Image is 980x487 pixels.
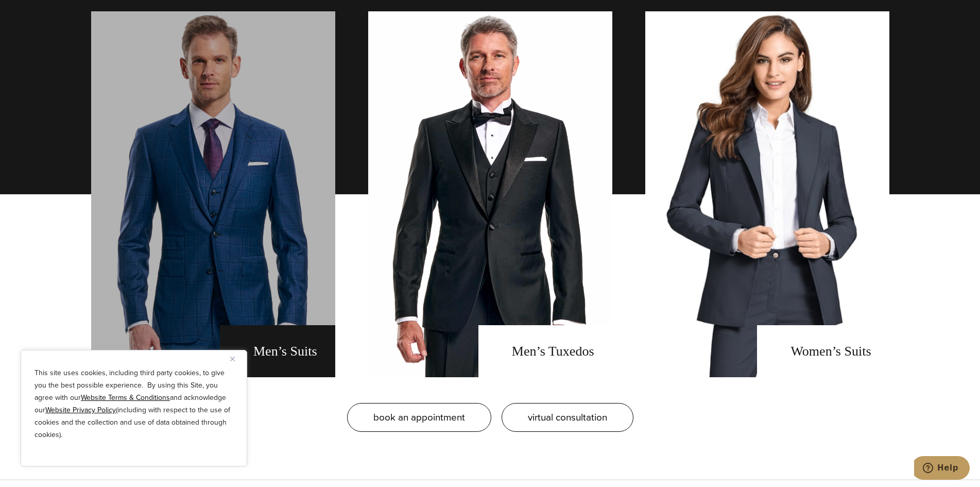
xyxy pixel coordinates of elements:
[373,410,465,425] span: book an appointment
[81,392,170,403] a: Website Terms & Conditions
[528,410,607,425] span: virtual consultation
[45,405,116,415] a: Website Privacy Policy
[368,11,612,377] a: men's tuxedos
[502,403,633,432] a: virtual consultation
[230,352,243,365] button: Close
[91,11,335,377] a: men's suits
[645,11,889,377] a: Women's Suits
[347,403,491,432] a: book an appointment
[230,357,235,361] img: Close
[914,456,970,482] iframe: Opens a widget where you can chat to one of our agents
[35,367,233,441] p: This site uses cookies, including third party cookies, to give you the best possible experience. ...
